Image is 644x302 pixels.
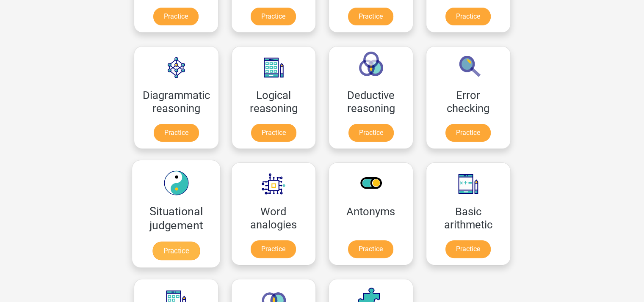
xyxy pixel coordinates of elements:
a: Practice [152,242,199,260]
a: Practice [445,8,491,25]
a: Practice [348,8,393,25]
a: Practice [153,8,199,25]
a: Practice [445,240,491,258]
a: Practice [348,124,394,142]
a: Practice [154,124,199,142]
a: Practice [251,240,296,258]
a: Practice [251,124,296,142]
a: Practice [251,8,296,25]
a: Practice [445,124,491,142]
a: Practice [348,240,393,258]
